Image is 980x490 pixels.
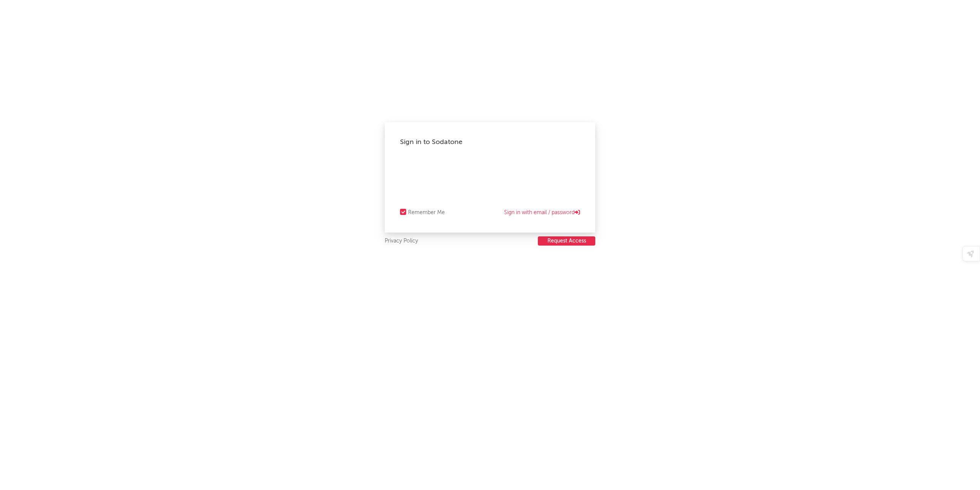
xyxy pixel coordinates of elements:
[408,208,445,217] div: Remember Me
[504,208,580,217] a: Sign in with email / password
[385,236,418,246] a: Privacy Policy
[400,138,580,147] div: Sign in to Sodatone
[538,236,595,246] button: Request Access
